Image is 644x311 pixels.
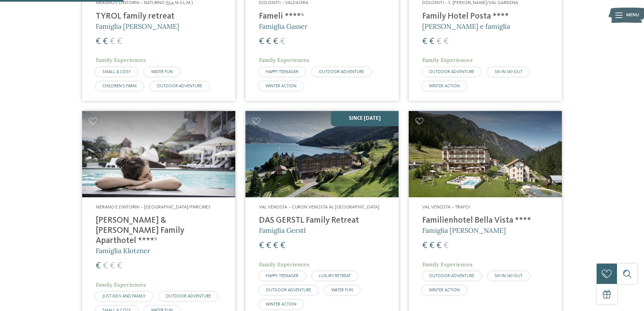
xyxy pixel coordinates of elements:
span: € [429,241,434,250]
span: OUTDOOR ADVENTURE [429,70,474,74]
img: Cercate un hotel per famiglie? Qui troverete solo i migliori! [245,111,399,197]
span: SKI-IN SKI-OUT [495,274,523,278]
span: € [273,37,278,46]
span: € [96,262,101,270]
span: JUST KIDS AND FAMILY [102,294,145,298]
span: € [117,262,122,270]
span: Val Venosta – Curon Venosta al [GEOGRAPHIC_DATA] [259,205,379,209]
span: WATER FUN [331,288,353,292]
span: Family Experiences [96,57,146,63]
span: Merano e dintorni – Naturno (554 m s.l.m.) [96,0,193,5]
span: Family Experiences [422,57,473,63]
span: OUTDOOR ADVENTURE [166,294,211,298]
span: OUTDOOR ADVENTURE [266,288,311,292]
h4: TYROL family retreat [96,12,222,22]
span: Dolomiti – Valdaora [259,0,308,5]
span: € [110,37,115,46]
span: € [436,241,442,250]
img: Cercate un hotel per famiglie? Qui troverete solo i migliori! [409,111,562,197]
span: € [422,241,427,250]
span: OUTDOOR ADVENTURE [157,84,202,88]
span: € [444,37,449,46]
span: € [444,241,449,250]
span: € [103,37,108,46]
span: Famiglia Klotzner [96,246,150,255]
span: WATER FUN [151,70,173,74]
span: SMALL & COSY [102,70,131,74]
span: WINTER ACTION [266,302,296,307]
span: € [259,37,264,46]
span: € [266,37,271,46]
span: € [280,241,285,250]
h4: DAS GERSTL Family Retreat [259,216,385,226]
h4: Familienhotel Bella Vista **** [422,216,548,226]
span: Family Experiences [96,281,146,288]
span: HAPPY TEENAGER [266,274,299,278]
span: Family Experiences [259,57,309,63]
span: € [266,241,271,250]
span: HAPPY TEENAGER [266,70,299,74]
h4: [PERSON_NAME] & [PERSON_NAME] Family Aparthotel ****ˢ [96,216,222,246]
span: Family Experiences [259,261,309,268]
span: Famiglia Gerstl [259,226,306,235]
span: Famiglia [PERSON_NAME] [96,22,179,30]
span: Val Venosta – Trafoi [422,205,470,209]
h4: Family Hotel Posta **** [422,12,548,22]
span: € [280,37,285,46]
span: € [436,37,442,46]
span: € [422,37,427,46]
span: € [259,241,264,250]
span: OUTDOOR ADVENTURE [429,274,474,278]
span: € [96,37,101,46]
span: € [273,241,278,250]
span: SKI-IN SKI-OUT [495,70,523,74]
span: Famiglia [PERSON_NAME] [422,226,506,235]
span: € [103,262,108,270]
span: € [117,37,122,46]
span: [PERSON_NAME] e famiglia [422,22,510,30]
span: WINTER ACTION [266,84,296,88]
span: Dolomiti – S. [PERSON_NAME]/Val Gardena [422,0,518,5]
span: OUTDOOR ADVENTURE [319,70,364,74]
span: CHILDREN’S FARM [102,84,137,88]
span: LUXURY RETREAT [319,274,351,278]
img: Cercate un hotel per famiglie? Qui troverete solo i migliori! [82,111,235,197]
span: € [110,262,115,270]
span: WINTER ACTION [429,288,460,292]
span: Famiglia Gasser [259,22,308,30]
span: Merano e dintorni – [GEOGRAPHIC_DATA]/Parcines [96,205,211,209]
span: Family Experiences [422,261,473,268]
span: € [429,37,434,46]
span: WINTER ACTION [429,84,460,88]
